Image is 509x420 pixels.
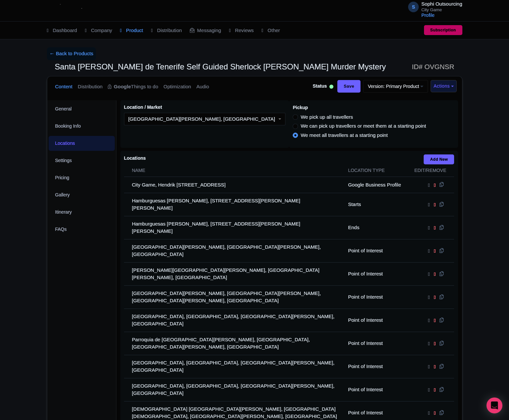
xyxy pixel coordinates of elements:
[124,355,344,378] td: [GEOGRAPHIC_DATA], [GEOGRAPHIC_DATA], [GEOGRAPHIC_DATA][PERSON_NAME], [GEOGRAPHIC_DATA]
[424,154,454,164] a: Add New
[431,80,456,92] button: Actions
[55,62,386,71] span: Santa [PERSON_NAME] de Tenerife Self Guided Sherlock [PERSON_NAME] Murder Mystery
[128,116,275,122] div: [GEOGRAPHIC_DATA][PERSON_NAME], [GEOGRAPHIC_DATA]
[124,378,344,401] td: [GEOGRAPHIC_DATA], [GEOGRAPHIC_DATA], [GEOGRAPHIC_DATA][PERSON_NAME], [GEOGRAPHIC_DATA]
[151,21,182,40] a: Distribution
[124,239,344,262] td: [GEOGRAPHIC_DATA][PERSON_NAME], [GEOGRAPHIC_DATA][PERSON_NAME], [GEOGRAPHIC_DATA]
[293,105,308,110] span: Pickup
[124,193,344,216] td: Hamburguesas [PERSON_NAME], [STREET_ADDRESS][PERSON_NAME][PERSON_NAME]
[344,216,408,239] td: Ends
[124,262,344,285] td: [PERSON_NAME][GEOGRAPHIC_DATA][PERSON_NAME], [GEOGRAPHIC_DATA][PERSON_NAME], [GEOGRAPHIC_DATA]
[124,216,344,239] td: Hamburguesas [PERSON_NAME], [STREET_ADDRESS][PERSON_NAME][PERSON_NAME]
[229,21,254,40] a: Reviews
[262,21,280,40] a: Other
[124,164,344,177] th: Name
[49,136,115,151] a: Locations
[108,76,158,97] a: GoogleThings to do
[408,164,454,177] th: Edit/Remove
[124,105,162,110] span: Location / Market
[49,153,115,168] a: Settings
[421,8,462,12] small: City Game
[163,76,191,97] a: Optimization
[344,285,408,309] td: Point of Interest
[424,25,462,35] a: Subscription
[49,102,115,116] a: General
[344,164,408,177] th: Location type
[344,177,408,193] td: Google Business Profile
[404,1,462,12] a: S Sophi Outsourcing City Game
[196,76,209,97] a: Audio
[44,3,95,18] img: logo-ab69f6fb50320c5b225c76a69d11143b.png
[49,205,115,220] a: Itinerary
[344,193,408,216] td: Starts
[344,378,408,401] td: Point of Interest
[344,262,408,285] td: Point of Interest
[487,398,502,413] div: Open Intercom Messenger
[124,332,344,355] td: Parroquia de [GEOGRAPHIC_DATA][PERSON_NAME], [GEOGRAPHIC_DATA], [GEOGRAPHIC_DATA][PERSON_NAME], [...
[408,2,419,12] span: S
[49,188,115,202] a: Gallery
[412,60,454,73] span: ID# OVGNSR
[421,1,462,7] span: Sophi Outsourcing
[78,76,103,97] a: Distribution
[344,239,408,262] td: Point of Interest
[47,47,96,60] a: ← Back to Products
[49,170,115,185] a: Pricing
[55,76,73,97] a: Content
[328,82,335,92] div: Active
[124,177,344,193] td: City Game, Hendrik [STREET_ADDRESS]
[85,21,112,40] a: Company
[114,83,131,91] strong: Google
[421,13,435,18] a: Profile
[120,21,143,40] a: Product
[301,122,426,130] label: We can pick up travellers or meet them at a starting point
[301,113,353,121] label: We pick up all travellers
[124,309,344,332] td: [GEOGRAPHIC_DATA], [GEOGRAPHIC_DATA], [GEOGRAPHIC_DATA][PERSON_NAME], [GEOGRAPHIC_DATA]
[124,285,344,309] td: [GEOGRAPHIC_DATA][PERSON_NAME], [GEOGRAPHIC_DATA][PERSON_NAME], [GEOGRAPHIC_DATA][PERSON_NAME], [...
[124,155,146,162] label: Locations
[337,80,361,93] input: Save
[344,332,408,355] td: Point of Interest
[344,355,408,378] td: Point of Interest
[344,309,408,332] td: Point of Interest
[47,21,77,40] a: Dashboard
[313,83,327,90] span: Status
[49,119,115,134] a: Booking Info
[363,80,428,93] a: Version: Primary Product
[49,222,115,237] a: FAQs
[301,132,388,139] label: We meet all travellers at a starting point
[190,21,221,40] a: Messaging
